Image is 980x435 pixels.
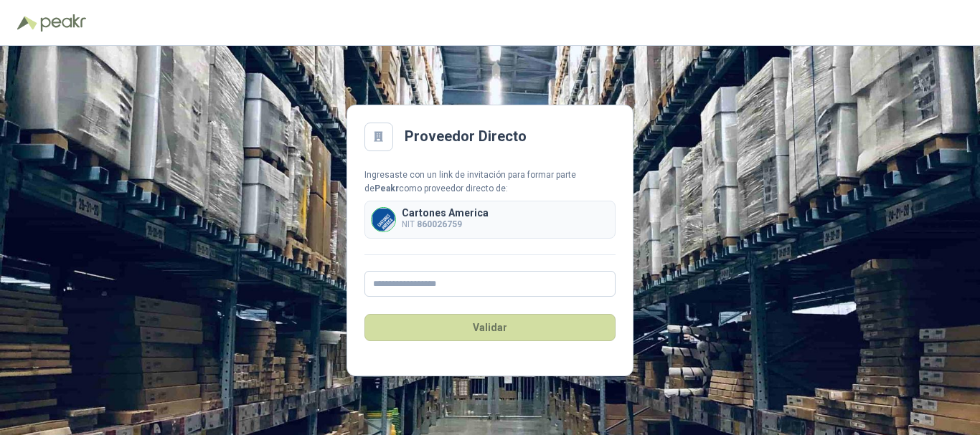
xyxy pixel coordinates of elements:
b: Peakr [374,183,399,193]
b: 860026759 [417,219,462,229]
p: Cartones America [402,208,489,218]
div: Ingresaste con un link de invitación para formar parte de como proveedor directo de: [364,168,616,196]
h2: Proveedor Directo [405,125,527,148]
button: Validar [364,314,616,341]
img: Company Logo [372,208,395,231]
img: Logo [17,16,37,30]
img: Peakr [40,14,86,32]
p: NIT [402,218,489,231]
